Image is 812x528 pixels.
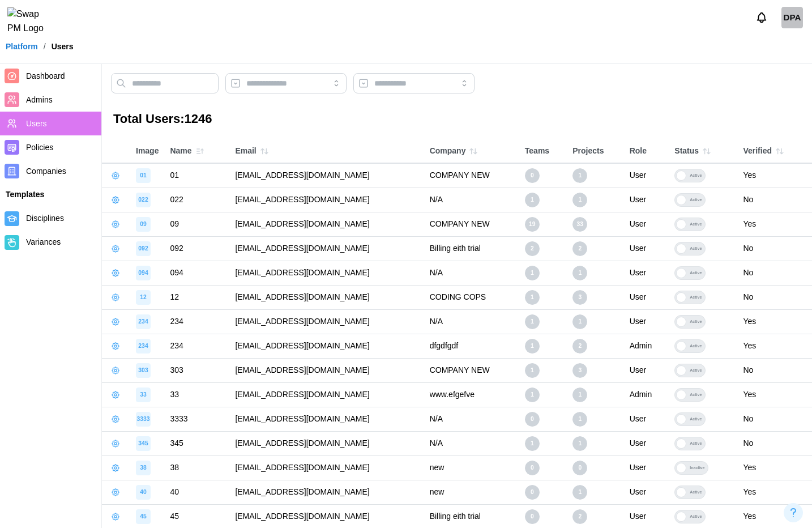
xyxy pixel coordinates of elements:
[630,145,664,157] div: Role
[170,510,224,523] div: 45
[630,194,664,206] div: User
[136,436,151,451] div: image
[630,389,664,401] div: Admin
[737,455,812,480] td: Yes
[686,364,705,377] div: Active
[525,193,540,207] div: 1
[424,358,519,382] td: COMPANY NEW
[424,285,519,309] td: CODING COPS
[136,339,151,354] div: image
[525,412,540,427] div: 0
[170,194,224,206] div: 022
[737,188,812,212] td: No
[781,7,803,28] div: DPA
[525,339,540,354] div: 1
[572,388,587,402] div: 1
[525,241,540,256] div: 2
[136,145,159,157] div: Image
[170,462,224,474] div: 38
[781,7,803,28] a: Daud Platform admin
[424,163,519,188] td: COMPANY NEW
[26,95,53,104] span: Admins
[572,509,587,524] div: 2
[229,188,424,212] td: [EMAIL_ADDRESS][DOMAIN_NAME]
[424,407,519,431] td: N/A
[630,486,664,499] div: User
[674,143,732,159] div: Status
[170,291,224,304] div: 12
[572,193,587,207] div: 1
[572,339,587,354] div: 2
[26,167,66,176] span: Companies
[136,485,151,500] div: image
[229,163,424,188] td: [EMAIL_ADDRESS][DOMAIN_NAME]
[737,261,812,285] td: No
[572,145,618,157] div: Projects
[737,382,812,407] td: Yes
[686,218,705,231] div: Active
[136,461,151,475] div: image
[630,413,664,425] div: User
[136,290,151,305] div: image
[737,163,812,188] td: Yes
[525,314,540,329] div: 1
[686,316,705,328] div: Active
[229,285,424,309] td: [EMAIL_ADDRESS][DOMAIN_NAME]
[170,218,224,231] div: 09
[170,267,224,279] div: 094
[572,412,587,427] div: 1
[229,480,424,504] td: [EMAIL_ADDRESS][DOMAIN_NAME]
[630,316,664,328] div: User
[424,455,519,480] td: new
[630,364,664,377] div: User
[52,42,74,50] div: Users
[737,285,812,309] td: No
[235,143,418,159] div: Email
[424,431,519,455] td: N/A
[525,509,540,524] div: 0
[170,316,224,328] div: 234
[229,358,424,382] td: [EMAIL_ADDRESS][DOMAIN_NAME]
[686,340,705,352] div: Active
[686,462,708,474] div: Inactive
[170,486,224,499] div: 40
[170,340,224,352] div: 234
[170,389,224,401] div: 33
[136,509,151,524] div: image
[136,388,151,402] div: image
[229,212,424,236] td: [EMAIL_ADDRESS][DOMAIN_NAME]
[424,236,519,261] td: Billing eith trial
[170,437,224,450] div: 345
[630,340,664,352] div: Admin
[26,119,47,128] span: Users
[752,8,771,27] button: Notifications
[44,42,46,50] div: /
[686,510,705,523] div: Active
[737,236,812,261] td: No
[525,436,540,451] div: 1
[525,363,540,378] div: 1
[737,407,812,431] td: No
[170,413,224,425] div: 3333
[136,412,151,427] div: image
[572,485,587,500] div: 1
[572,461,587,475] div: 0
[737,334,812,358] td: Yes
[229,309,424,334] td: [EMAIL_ADDRESS][DOMAIN_NAME]
[572,266,587,280] div: 1
[424,188,519,212] td: N/A
[136,217,151,232] div: image
[136,266,151,280] div: image
[737,212,812,236] td: Yes
[229,236,424,261] td: [EMAIL_ADDRESS][DOMAIN_NAME]
[525,145,561,157] div: Teams
[630,218,664,231] div: User
[136,168,151,183] div: image
[572,314,587,329] div: 1
[686,242,705,255] div: Active
[136,314,151,329] div: image
[6,42,38,50] a: Platform
[630,169,664,182] div: User
[572,217,587,232] div: 33
[630,462,664,474] div: User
